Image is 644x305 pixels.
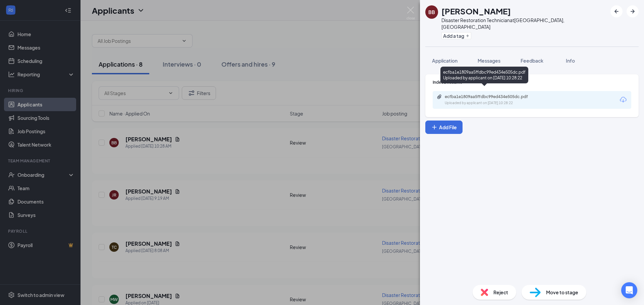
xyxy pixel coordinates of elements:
div: Disaster Restoration Technician at [GEOGRAPHIC_DATA], [GEOGRAPHIC_DATA] [441,17,607,30]
span: Move to stage [546,289,578,296]
button: PlusAdd a tag [441,32,471,39]
span: Feedback [521,58,543,64]
button: Add FilePlus [425,121,463,134]
a: Paperclipecfba1e1809aa5ffdbc99ed434e505dc.pdfUploaded by applicant on [DATE] 10:28:22 [437,94,545,106]
span: Application [432,58,458,64]
h1: [PERSON_NAME] [441,5,511,17]
svg: Download [619,96,627,104]
svg: ArrowLeftNew [612,7,621,15]
span: Messages [478,58,500,64]
svg: Plus [466,34,470,38]
div: ecfba1e1809aa5ffdbc99ed434e505dc.pdf Uploaded by applicant on [DATE] 10:28:22 [440,67,528,83]
div: Open Intercom Messenger [621,282,637,298]
svg: Paperclip [437,94,442,99]
div: Indeed Resume [433,79,631,85]
div: BB [428,9,435,15]
div: ecfba1e1809aa5ffdbc99ed434e505dc.pdf [445,94,539,99]
span: Info [566,58,575,64]
button: ArrowLeftNew [610,5,623,17]
svg: ArrowRight [629,7,637,15]
button: ArrowRight [627,5,639,17]
div: Uploaded by applicant on [DATE] 10:28:22 [445,100,545,106]
span: Reject [493,289,508,296]
svg: Plus [431,124,438,131]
